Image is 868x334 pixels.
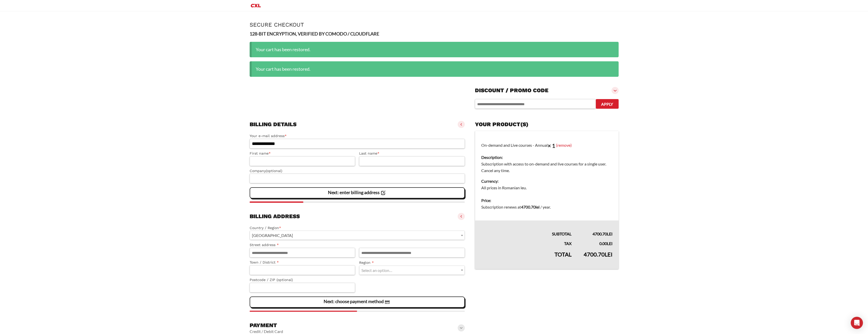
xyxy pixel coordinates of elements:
div: Open Intercom Messenger [851,317,863,329]
h3: Billing details [250,121,297,128]
button: Apply [596,99,619,109]
label: First name [250,151,355,156]
div: Your cart has been restored. [250,42,619,57]
label: Company [250,168,465,174]
label: Last name [359,151,465,156]
bdi: 4700.70 [521,205,540,209]
a: (remove) [556,142,572,147]
th: Subtotal [475,220,578,237]
bdi: 0.00 [599,241,613,246]
span: lei [607,241,613,246]
dd: Subscription with access to on-demand and live courses for a single user. Cancel any time. [481,161,612,174]
strong: 128-BIT ENCRYPTION, VERIFIED BY COMODO / CLOUDFLARE [250,31,379,36]
span: Hong Kong [250,231,465,240]
h1: Secure Checkout [250,22,619,28]
span: (optional) [266,169,282,173]
label: Your e-mail address [250,133,465,139]
h3: Payment [250,322,283,329]
span: / year [540,205,550,209]
bdi: 4700.70 [593,231,613,236]
div: Your cart has been restored. [250,61,619,77]
vaadin-button: Next: choose payment method [250,296,465,308]
span: lei [605,251,613,258]
bdi: 4700.70 [584,251,613,258]
span: Select an option… [361,268,392,273]
label: Country / Region [250,225,465,231]
label: Street address [250,242,355,248]
span: Subscription renews at . [481,205,551,209]
span: lei [607,231,613,236]
dt: Price: [481,197,612,204]
dt: Currency: [481,178,612,184]
label: Region [359,260,465,266]
h3: Discount / promo code [475,87,548,94]
th: Total [475,247,578,269]
vaadin-button: Next: enter billing address [250,187,465,198]
span: lei [535,205,540,209]
vaadin-horizontal-layout: Credit / Debit Card [250,329,283,334]
td: On-demand and Live courses - Annual [475,131,619,194]
span: Country / Region [250,231,465,240]
dt: Description: [481,154,612,161]
dd: All prices in Romanian leu. [481,184,612,191]
strong: × 1 [548,142,555,149]
label: Town / District [250,259,355,265]
h3: Billing address [250,213,300,220]
label: Postcode / ZIP [250,277,355,283]
span: (optional) [276,278,293,282]
th: Tax [475,237,578,247]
